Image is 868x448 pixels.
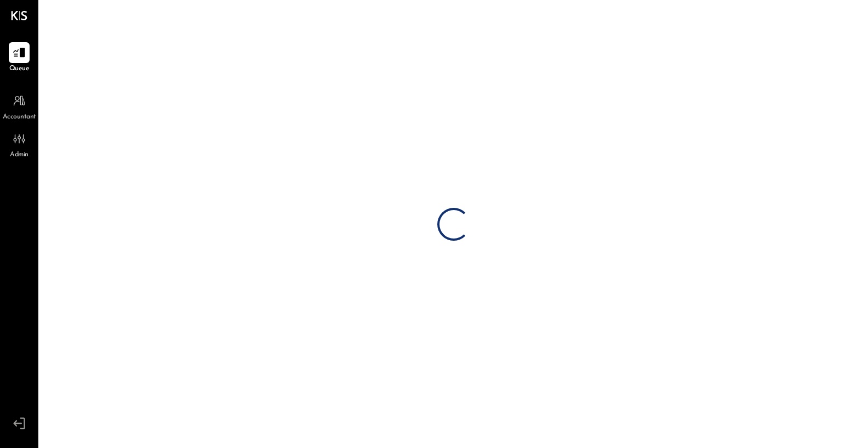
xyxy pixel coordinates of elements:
span: Queue [9,64,30,74]
a: Accountant [1,90,38,122]
span: Admin [10,150,28,160]
a: Admin [1,128,38,160]
span: Accountant [3,112,36,122]
a: Queue [1,42,38,74]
